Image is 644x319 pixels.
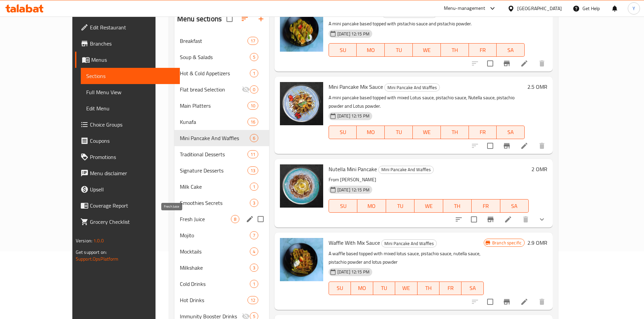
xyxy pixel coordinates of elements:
[250,265,258,271] span: 3
[75,197,180,214] a: Coverage Report
[386,199,415,213] button: TU
[250,86,258,93] span: 0
[180,247,250,256] span: Mocktails
[461,282,483,295] button: SA
[180,150,247,158] div: Traditional Desserts
[250,54,258,60] span: 5
[376,283,392,293] span: TU
[81,68,180,84] a: Sections
[534,211,550,228] button: show more
[414,199,443,213] button: WE
[517,5,562,12] div: [GEOGRAPHIC_DATA]
[332,45,354,55] span: SU
[464,283,481,293] span: SA
[420,283,437,293] span: TH
[250,53,258,61] div: items
[250,69,258,77] div: items
[250,183,258,191] div: items
[490,240,524,246] span: Branch specific
[247,166,258,175] div: items
[180,296,247,304] div: Hot Drinks
[180,199,250,207] span: Smoothies Secrets
[499,45,522,55] span: SA
[387,45,410,55] span: TU
[520,142,528,150] a: Edit menu item
[174,49,269,65] div: Soup & Salads5
[280,8,323,52] img: Mini Pancake Pistachio
[534,138,550,154] button: delete
[385,84,439,91] span: Mini Pancake And Waffles
[174,227,269,243] div: Mojito7
[247,37,258,45] div: items
[329,164,377,174] span: Nutella Mini Pancake
[469,126,497,139] button: FR
[180,231,250,239] div: Mojito
[180,134,250,142] span: Mini Pancake And Waffles
[332,201,355,211] span: SU
[329,282,351,295] button: SU
[180,183,250,191] span: Milk Cake
[398,283,414,293] span: WE
[180,280,250,288] span: Cold Drinks
[76,236,92,245] span: Version:
[247,118,258,126] div: items
[335,187,372,193] span: [DATE] 12:15 PM
[497,126,525,139] button: SA
[81,84,180,100] a: Full Menu View
[497,43,525,57] button: SA
[472,45,494,55] span: FR
[335,113,372,119] span: [DATE] 12:15 PM
[180,53,250,61] span: Soup & Salads
[329,94,525,110] p: A mini pancake based topped with mixed Lotus sauce, pistachio sauce, Nutella sauce, pistachio pow...
[248,103,258,109] span: 10
[174,179,269,195] div: Milk Cake1
[174,81,269,98] div: Flat bread Selection0
[174,146,269,162] div: Traditional Desserts11
[385,126,413,139] button: TU
[357,199,386,213] button: MO
[247,102,258,110] div: items
[329,20,525,28] p: A mini pancake based topped with pistachio sauce and pistachio powder.
[443,199,472,213] button: TH
[90,39,174,48] span: Branches
[75,116,180,133] a: Choice Groups
[242,85,250,94] svg: Inactive section
[441,126,469,139] button: TH
[174,211,269,227] div: Fresh Juice8edit
[538,215,546,223] svg: Show Choices
[499,55,515,72] button: Branch-specific-item
[472,199,500,213] button: FR
[359,45,382,55] span: MO
[180,264,250,272] span: Milkshake
[90,121,174,129] span: Choice Groups
[250,264,258,272] div: items
[180,37,247,45] span: Breakfast
[451,211,467,228] button: sort-choices
[472,127,494,137] span: FR
[174,195,269,211] div: Smoothies Secrets3
[75,149,180,165] a: Promotions
[250,232,258,239] span: 7
[483,56,497,71] span: Select to update
[354,283,370,293] span: MO
[417,201,440,211] span: WE
[180,215,231,223] span: Fresh Juice
[527,8,547,18] h6: 2.5 OMR
[387,127,410,137] span: TU
[250,135,258,141] span: 6
[474,201,498,211] span: FR
[174,130,269,146] div: Mini Pancake And Waffles6
[250,85,258,94] div: items
[357,126,385,139] button: MO
[248,119,258,125] span: 16
[250,281,258,287] span: 1
[280,238,323,281] img: Waffle With Mix Sauce
[499,127,522,137] span: SA
[250,231,258,239] div: items
[389,201,412,211] span: TU
[247,296,258,304] div: items
[469,43,497,57] button: FR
